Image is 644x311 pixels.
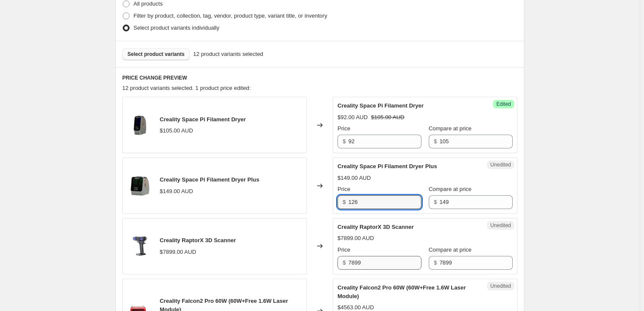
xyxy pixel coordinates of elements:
[127,51,185,58] span: Select product variants
[337,224,414,230] span: Creality RaptorX 3D Scanner
[133,25,219,31] span: Select product variants individually
[337,125,350,132] span: Price
[337,234,374,243] div: $7899.00 AUD
[122,48,190,60] button: Select product variants
[429,186,472,192] span: Compare at price
[337,113,368,122] div: $92.00 AUD
[490,283,511,289] span: Unedited
[122,85,251,91] span: 12 product variants selected. 1 product price edited:
[343,199,346,205] span: $
[337,186,350,192] span: Price
[160,176,259,183] span: Creality Space Pi Filament Dryer Plus
[160,187,193,196] div: $149.00 AUD
[429,125,472,132] span: Compare at price
[127,112,153,138] img: Space_Pi_Filament_Dryer_1_80x.png
[434,138,437,145] span: $
[160,126,193,135] div: $105.00 AUD
[337,174,371,182] div: $149.00 AUD
[337,163,437,169] span: Creality Space Pi Filament Dryer Plus
[429,246,472,253] span: Compare at price
[371,113,404,122] strike: $105.00 AUD
[337,284,466,299] span: Creality Falcon2 Pro 60W (60W+Free 1.6W Laser Module)
[160,116,246,123] span: Creality Space Pi Filament Dryer
[490,161,511,168] span: Unedited
[490,222,511,229] span: Unedited
[496,101,511,108] span: Edited
[343,259,346,266] span: $
[133,0,163,7] span: All products
[127,233,153,259] img: CR-Scan_RaptorX_1_80x.png
[127,173,153,199] img: Space_Pi_Filament_Dryer_Plus_1_80x.png
[343,138,346,145] span: $
[337,102,424,109] span: Creality Space Pi Filament Dryer
[160,248,196,256] div: $7899.00 AUD
[122,74,517,81] h6: PRICE CHANGE PREVIEW
[160,237,236,243] span: Creality RaptorX 3D Scanner
[337,246,350,253] span: Price
[434,259,437,266] span: $
[193,50,263,59] span: 12 product variants selected
[434,199,437,205] span: $
[133,12,327,19] span: Filter by product, collection, tag, vendor, product type, variant title, or inventory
